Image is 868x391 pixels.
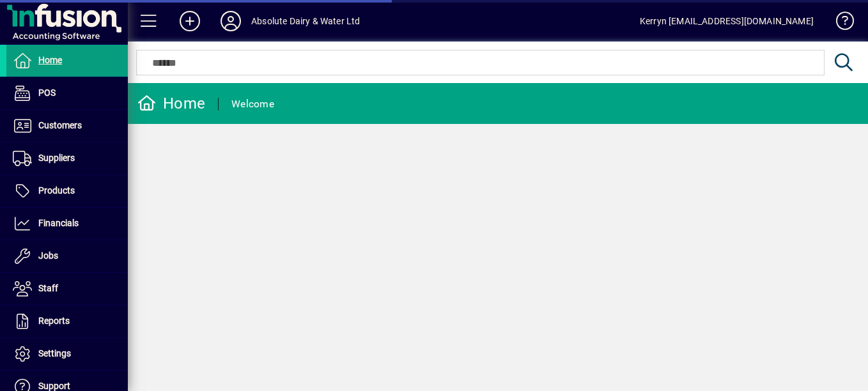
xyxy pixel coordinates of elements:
button: Add [169,10,210,33]
a: Suppliers [6,142,128,174]
button: Profile [210,10,251,33]
a: Financials [6,208,128,240]
a: Settings [6,338,128,370]
a: Products [6,175,128,207]
span: Reports [38,316,70,326]
a: Jobs [6,240,128,272]
div: Home [137,93,205,114]
a: Knowledge Base [826,3,852,44]
span: Settings [38,348,71,358]
span: Products [38,185,75,195]
span: Financials [38,218,79,228]
span: Jobs [38,250,58,261]
span: POS [38,88,56,98]
span: Suppliers [38,153,75,163]
span: Staff [38,283,58,293]
div: Absolute Dairy & Water Ltd [251,11,360,31]
a: Reports [6,305,128,337]
span: Home [38,55,62,65]
span: Support [38,381,70,391]
a: POS [6,77,128,109]
a: Customers [6,110,128,142]
div: Kerryn [EMAIL_ADDRESS][DOMAIN_NAME] [640,11,814,31]
div: Welcome [231,94,274,114]
span: Customers [38,120,82,130]
a: Staff [6,273,128,305]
